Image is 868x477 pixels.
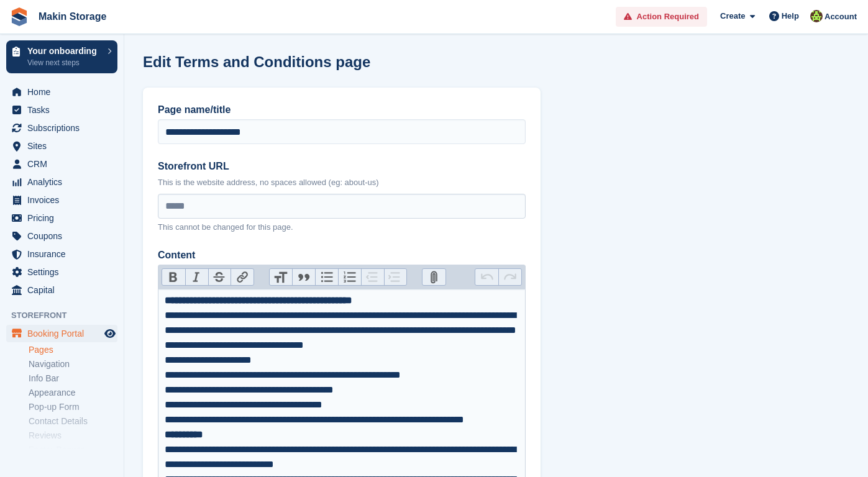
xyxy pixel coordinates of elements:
span: Home [27,83,102,101]
a: Footer Banner [29,444,117,456]
h1: Edit Terms and Conditions page [143,53,370,70]
span: Action Required [637,11,699,23]
button: Bullets [315,269,338,285]
a: Pages [29,344,117,356]
span: Sites [27,137,102,155]
button: Attach Files [423,269,445,285]
span: Subscriptions [27,119,102,137]
label: Content [158,248,526,263]
a: Contact Details [29,416,117,427]
button: Italic [185,269,208,285]
p: This cannot be changed for this page. [158,221,526,234]
button: Increase Level [384,269,407,285]
a: Pop-up Form [29,401,117,413]
span: Tasks [27,101,102,119]
span: Invoices [27,191,102,209]
a: menu [6,325,117,342]
button: Bold [162,269,185,285]
a: Makin Storage [34,6,111,27]
a: menu [6,173,117,191]
a: menu [6,155,117,173]
span: Capital [27,281,102,299]
a: menu [6,83,117,101]
a: menu [6,119,117,137]
span: Analytics [27,173,102,191]
a: menu [6,191,117,209]
span: Pricing [27,209,102,227]
img: Makin Storage Team [810,10,823,22]
span: Help [782,10,799,22]
a: menu [6,245,117,263]
p: View next steps [27,57,101,68]
a: Your onboarding View next steps [6,40,117,73]
p: This is the website address, no spaces allowed (eg: about-us) [158,176,526,189]
a: Action Required [616,7,707,27]
button: Link [231,269,254,285]
p: Your onboarding [27,47,101,55]
span: Account [825,11,857,23]
a: Reviews [29,430,117,442]
a: menu [6,227,117,245]
button: Undo [475,269,498,285]
label: Storefront URL [158,159,526,174]
label: Page name/title [158,102,526,117]
a: menu [6,209,117,227]
span: Booking Portal [27,325,102,342]
span: CRM [27,155,102,173]
span: Coupons [27,227,102,245]
a: Appearance [29,387,117,399]
a: menu [6,101,117,119]
a: menu [6,137,117,155]
button: Numbers [338,269,361,285]
span: Create [720,10,745,22]
a: menu [6,263,117,281]
img: stora-icon-8386f47178a22dfd0bd8f6a31ec36ba5ce8667c1dd55bd0f319d3a0aa187defe.svg [10,7,29,26]
a: Navigation [29,358,117,370]
button: Decrease Level [361,269,384,285]
span: Storefront [11,309,124,322]
a: Info Bar [29,373,117,384]
button: Heading [270,269,293,285]
a: Preview store [103,326,117,341]
button: Strikethrough [208,269,231,285]
button: Redo [498,269,521,285]
span: Insurance [27,245,102,263]
button: Quote [292,269,315,285]
span: Settings [27,263,102,281]
a: menu [6,281,117,299]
